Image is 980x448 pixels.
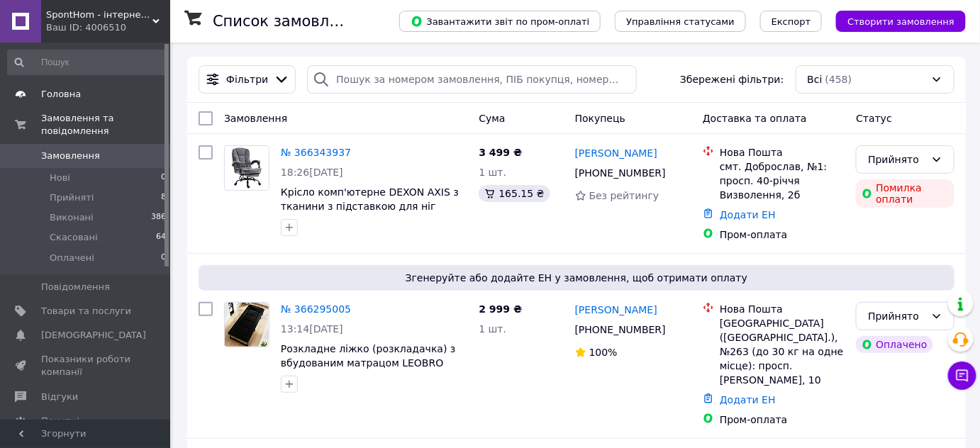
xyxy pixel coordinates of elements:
[948,362,976,390] button: Чат з покупцем
[479,185,550,202] div: 165.15 ₴
[41,305,131,318] span: Товари та послуги
[213,13,357,30] h1: Список замовлень
[856,113,892,124] span: Статус
[41,391,78,403] span: Відгуки
[720,302,845,316] div: Нова Пошта
[615,11,746,32] button: Управління статусами
[575,146,657,160] a: [PERSON_NAME]
[50,211,94,224] span: Виконані
[156,231,166,244] span: 64
[225,303,269,347] img: Фото товару
[161,191,166,204] span: 8
[46,9,152,21] span: SpontHom - інтернет магазин для дому та всієї сім'ї
[41,112,170,138] span: Замовлення та повідомлення
[224,145,269,191] a: Фото товару
[825,74,852,85] span: (458)
[760,11,823,32] button: Експорт
[411,15,589,28] span: Завантажити звіт по пром-оплаті
[720,209,776,220] a: Додати ЕН
[680,72,784,86] span: Збережені фільтри:
[161,172,166,184] span: 0
[281,303,351,315] a: № 366295005
[161,252,166,264] span: 0
[224,302,269,347] a: Фото товару
[772,16,811,27] span: Експорт
[479,113,505,124] span: Cума
[479,167,506,178] span: 1 шт.
[50,172,70,184] span: Нові
[822,15,966,26] a: Створити замовлення
[479,147,522,158] span: 3 499 ₴
[868,308,925,324] div: Прийнято
[847,16,954,27] span: Створити замовлення
[50,191,94,204] span: Прийняті
[575,303,657,317] a: [PERSON_NAME]
[626,16,735,27] span: Управління статусами
[589,347,618,358] span: 100%
[720,394,776,405] a: Додати ЕН
[281,186,459,226] a: Крісло комп'ютерне DEXON AXIS з тканини з підставкою для ніг Cірий
[225,146,269,190] img: Фото товару
[720,316,845,387] div: [GEOGRAPHIC_DATA] ([GEOGRAPHIC_DATA].), №263 (до 30 кг на одне місце): просп. [PERSON_NAME], 10
[720,228,845,242] div: Пром-оплата
[720,145,845,159] div: Нова Пошта
[399,11,601,32] button: Завантажити звіт по пром-оплаті
[226,72,268,86] span: Фільтри
[281,147,351,158] a: № 366343937
[808,72,823,86] span: Всі
[572,320,669,340] div: [PHONE_NUMBER]
[41,88,81,101] span: Головна
[50,252,94,264] span: Оплачені
[836,11,966,32] button: Створити замовлення
[41,329,146,342] span: [DEMOGRAPHIC_DATA]
[281,343,456,383] a: Розкладне ліжко (розкладачка) з вбудованим матрацом LEOBRO Black (LB-FB-S1-BLK)
[41,415,79,427] span: Покупці
[868,152,925,167] div: Прийнято
[572,163,669,183] div: [PHONE_NUMBER]
[307,65,637,94] input: Пошук за номером замовлення, ПІБ покупця, номером телефону, Email, номером накладної
[50,231,98,244] span: Скасовані
[856,179,954,208] div: Помилка оплати
[720,413,845,427] div: Пром-оплата
[720,159,845,202] div: смт. Доброслав, №1: просп. 40-річчя Визволення, 2б
[151,211,166,224] span: 386
[281,323,343,335] span: 13:14[DATE]
[479,303,522,315] span: 2 999 ₴
[281,167,343,178] span: 18:26[DATE]
[204,271,949,285] span: Згенеруйте або додайте ЕН у замовлення, щоб отримати оплату
[589,190,659,201] span: Без рейтингу
[41,281,110,293] span: Повідомлення
[7,50,167,75] input: Пошук
[479,323,506,335] span: 1 шт.
[41,150,100,162] span: Замовлення
[46,21,170,34] div: Ваш ID: 4006510
[856,336,932,353] div: Оплачено
[703,113,807,124] span: Доставка та оплата
[224,113,287,124] span: Замовлення
[575,113,625,124] span: Покупець
[41,353,131,379] span: Показники роботи компанії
